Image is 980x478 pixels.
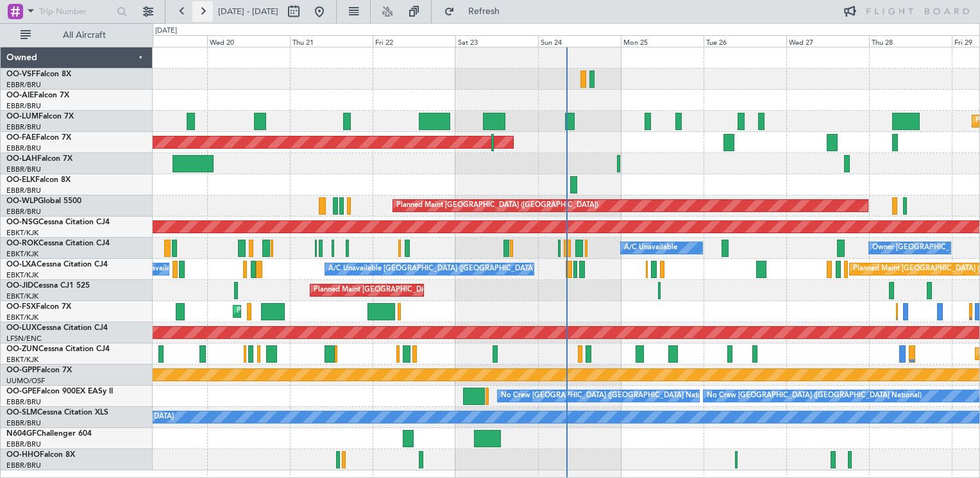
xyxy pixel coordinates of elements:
[786,35,869,47] div: Wed 27
[6,418,41,428] a: EBBR/BRU
[621,35,704,47] div: Mon 25
[6,430,92,438] a: N604GFChallenger 604
[6,70,71,78] a: OO-VSFFalcon 8X
[6,451,40,459] span: OO-HHO
[124,35,207,47] div: Tue 19
[6,334,42,343] a: LFSN/ENC
[6,303,71,311] a: OO-FSXFalcon 7X
[6,388,37,395] span: OO-GPE
[501,386,716,406] div: No Crew [GEOGRAPHIC_DATA] ([GEOGRAPHIC_DATA] National)
[6,345,38,353] span: OO-ZUN
[6,324,37,332] span: OO-LUX
[6,409,37,416] span: OO-SLM
[6,282,33,290] span: OO-JID
[6,70,36,78] span: OO-VSF
[155,26,177,37] div: [DATE]
[39,2,113,21] input: Trip Number
[6,134,71,142] a: OO-FAEFalcon 7X
[6,367,72,374] a: OO-GPPFalcon 7X
[6,440,41,449] a: EBBR/BRU
[438,1,515,22] button: Refresh
[6,376,45,386] a: UUMO/OSF
[14,25,139,45] button: All Aircraft
[6,134,36,142] span: OO-FAE
[6,282,90,290] a: OO-JIDCessna CJ1 525
[218,6,278,17] span: [DATE] - [DATE]
[373,35,455,47] div: Fri 22
[6,313,38,322] a: EBKT/KJK
[33,31,135,40] span: All Aircraft
[6,240,110,247] a: OO-ROKCessna Citation CJ4
[455,35,538,47] div: Sat 23
[237,302,386,321] div: Planned Maint Kortrijk-[GEOGRAPHIC_DATA]
[6,197,38,205] span: OO-WLP
[6,218,110,226] a: OO-NSGCessna Citation CJ4
[869,35,952,47] div: Thu 28
[6,430,37,438] span: N604GF
[6,261,37,268] span: OO-LXA
[6,155,72,163] a: OO-LAHFalcon 7X
[6,367,37,374] span: OO-GPP
[6,240,38,247] span: OO-ROK
[6,155,37,163] span: OO-LAH
[6,92,69,99] a: OO-AIEFalcon 7X
[6,409,108,416] a: OO-SLMCessna Citation XLS
[396,196,598,215] div: Planned Maint [GEOGRAPHIC_DATA] ([GEOGRAPHIC_DATA])
[6,261,108,268] a: OO-LXACessna Citation CJ4
[6,249,38,259] a: EBKT/KJK
[6,292,38,301] a: EBKT/KJK
[704,35,786,47] div: Tue 26
[6,355,38,365] a: EBKT/KJK
[538,35,621,47] div: Sun 24
[6,165,41,174] a: EBBR/BRU
[6,218,38,226] span: OO-NSG
[6,207,41,217] a: EBBR/BRU
[6,176,35,184] span: OO-ELK
[624,238,677,258] div: A/C Unavailable
[6,113,38,120] span: OO-LUM
[6,186,41,195] a: EBBR/BRU
[457,7,511,16] span: Refresh
[328,260,567,279] div: A/C Unavailable [GEOGRAPHIC_DATA] ([GEOGRAPHIC_DATA] National)
[6,176,71,184] a: OO-ELKFalcon 8X
[6,197,81,205] a: OO-WLPGlobal 5500
[290,35,373,47] div: Thu 21
[6,303,36,311] span: OO-FSX
[6,92,34,99] span: OO-AIE
[6,228,38,238] a: EBKT/KJK
[6,270,38,280] a: EBKT/KJK
[6,122,41,132] a: EBBR/BRU
[6,388,113,395] a: OO-GPEFalcon 900EX EASy II
[6,80,41,90] a: EBBR/BRU
[207,35,290,47] div: Wed 20
[6,113,74,120] a: OO-LUMFalcon 7X
[6,101,41,111] a: EBBR/BRU
[6,397,41,407] a: EBBR/BRU
[6,324,108,332] a: OO-LUXCessna Citation CJ4
[707,386,922,406] div: No Crew [GEOGRAPHIC_DATA] ([GEOGRAPHIC_DATA] National)
[6,345,110,353] a: OO-ZUNCessna Citation CJ4
[6,144,41,153] a: EBBR/BRU
[6,461,41,470] a: EBBR/BRU
[6,451,75,459] a: OO-HHOFalcon 8X
[314,281,516,300] div: Planned Maint [GEOGRAPHIC_DATA] ([GEOGRAPHIC_DATA])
